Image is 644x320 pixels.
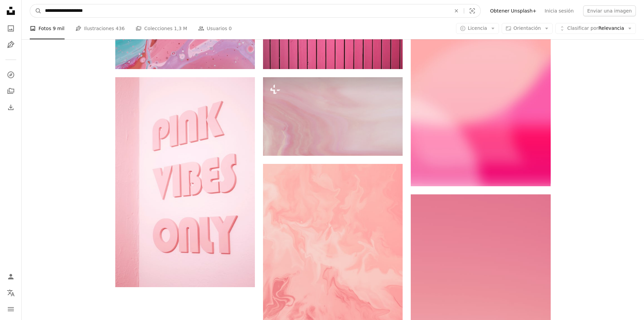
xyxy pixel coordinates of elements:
[30,4,42,17] button: Buscar en Unsplash
[115,179,255,185] a: Pink Vibes Solo texto
[116,25,125,32] span: 436
[486,5,541,16] a: Obtener Unsplash+
[555,23,636,34] button: Clasificar porRelevancia
[583,5,636,16] button: Enviar una imagen
[198,18,232,39] a: Usuarios 0
[4,101,18,114] a: Historial de descargas
[567,25,598,31] span: Clasificar por
[468,25,487,31] span: Licencia
[514,25,541,31] span: Orientación
[4,84,18,98] a: Colecciones
[263,265,403,272] a: Superficie de agua azul y blanca
[115,77,255,287] img: Pink Vibes Solo texto
[4,302,18,316] button: Menú
[4,68,18,82] a: Explorar
[4,4,18,19] a: Inicio — Unsplash
[174,25,187,32] span: 1,3 M
[136,18,187,39] a: Colecciones 1,3 M
[263,77,403,156] img: Un fondo de mármol rosa y blanco
[411,296,550,302] a: nubes blancas y cielo azul
[4,270,18,283] a: Iniciar sesión / Registrarse
[449,4,464,17] button: Borrar
[567,25,624,32] span: Relevancia
[4,22,18,35] a: Fotos
[75,18,125,39] a: Ilustraciones 436
[229,25,232,32] span: 0
[30,4,481,18] form: Encuentra imágenes en todo el sitio
[541,5,578,16] a: Inicia sesión
[464,4,480,17] button: Búsqueda visual
[456,23,499,34] button: Licencia
[263,113,403,119] a: Un fondo de mármol rosa y blanco
[4,286,18,300] button: Idioma
[502,23,553,34] button: Orientación
[411,77,550,83] a: Ilustración de luz rosa y blanca
[4,38,18,51] a: Ilustraciones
